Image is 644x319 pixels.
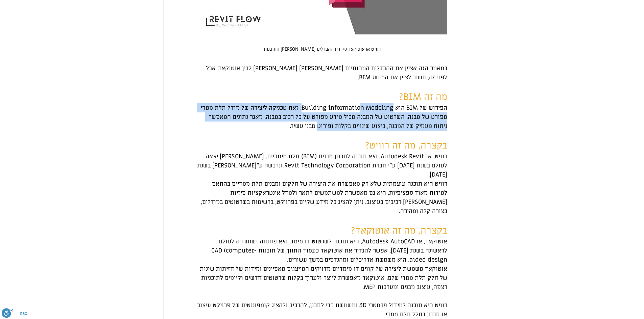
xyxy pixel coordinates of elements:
[351,224,447,237] span: בקצרה, מה זה אוטוקאד?
[204,64,447,81] span: במאמר הזה אציין את ההבדלים המהותיים [PERSON_NAME] [PERSON_NAME] לבין אוטוקאד. אבל לפני זה, חשוב ל...
[195,301,447,318] span: רוויט היא תוכנה למידול פרמטרי 3D ומשמשת כדי לתכנן, להרכיב ולהציג קומפוננטים של פרויקט עיצוב או תכ...
[211,238,447,264] span: אוטוקאד, או Autodesk AutoCAD, היא תוכנה לשרטוט דו מימד, היא פותחה ושוחררה לעולם לראשונה בשנת [DAT...
[198,265,447,291] span: אוטוקאד משמשת ליצירה של קווים דו מימדיים מדויקים המייצגים מאפיינים ומידות של חזיתות שונות של חלק ...
[199,104,447,130] span: הפירוש של BIM הוא Building information Modeling, זאת טכניקה ליצירה של מודל תלת ממדי מפורט של מבנה...
[399,91,447,103] span: מה זה BIM?
[199,180,447,215] span: רוויט היא תוכנה עוצמתית שלא רק מאפשרת את היצירה של חלקים ומבנים תלת ממדיים בהתאם למידות מאוד ספצי...
[195,153,447,179] span: רוויט, או Autodesk Revit, היא תוכנה לתכנון מבנים (BIM) תלת מימדיים. [PERSON_NAME] יצאה לעולם בשנת...
[264,46,381,52] span: רוויט או אוטוקאד סקירת ההבדלים [PERSON_NAME] התוכנות
[365,139,447,152] span: בקצרה, מה זה רוויט?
